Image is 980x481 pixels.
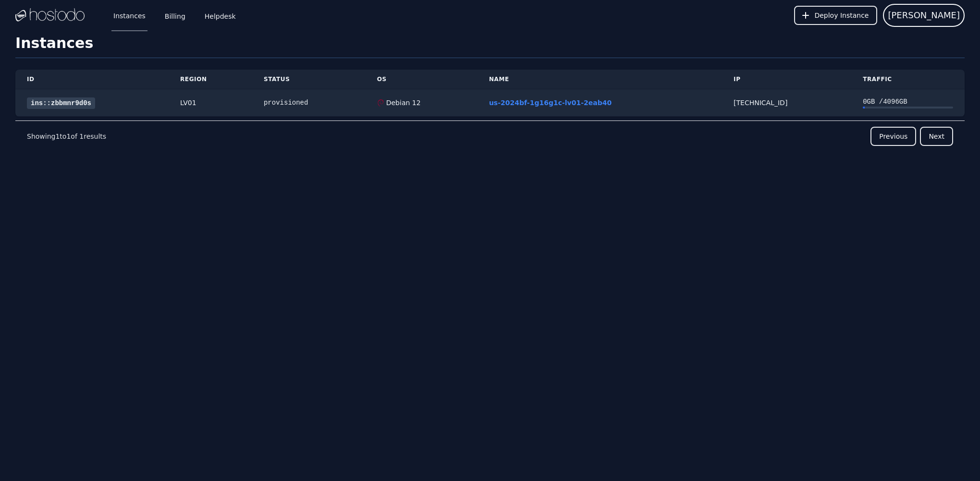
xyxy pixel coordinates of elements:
[15,120,965,152] nav: Pagination
[15,8,85,23] img: Logo
[722,70,851,89] th: IP
[489,99,612,107] a: us-2024bf-1g16g1c-lv01-2eab40
[15,35,965,58] h1: Instances
[27,132,106,141] p: Showing to of results
[27,97,95,109] a: ins::zbbmnr9d0s
[478,70,722,89] th: Name
[883,4,965,27] button: User menu
[15,70,169,89] th: ID
[252,70,366,89] th: Status
[377,99,384,107] img: Debian 12
[366,70,478,89] th: OS
[180,98,241,108] div: LV01
[870,127,916,146] button: Previous
[734,98,840,108] div: [TECHNICAL_ID]
[863,97,953,107] div: 0 GB / 4096 GB
[66,132,71,140] span: 1
[851,70,965,89] th: Traffic
[920,127,953,146] button: Next
[384,98,421,108] div: Debian 12
[264,98,354,108] div: provisioned
[169,70,252,89] th: Region
[79,132,84,140] span: 1
[794,6,877,25] button: Deploy Instance
[55,132,60,140] span: 1
[888,9,960,22] span: [PERSON_NAME]
[814,11,869,20] span: Deploy Instance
